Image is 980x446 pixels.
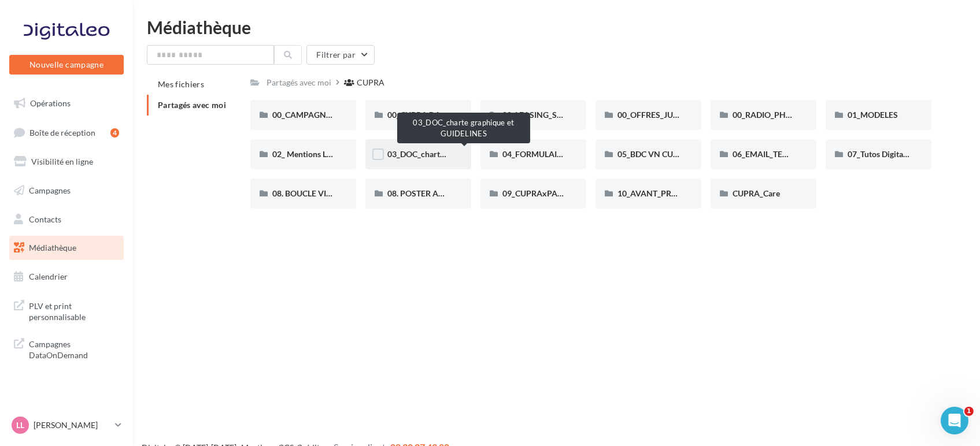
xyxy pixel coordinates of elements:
[30,98,71,108] span: Opérations
[7,332,126,366] a: Campagnes DataOnDemand
[733,110,796,120] span: 00_RADIO_PHEV
[502,110,631,120] span: 00_LEASING_SOCIAL_ÉLECTRIQUE
[272,110,380,120] span: 00_CAMPAGNE_SEPTEMBRE
[272,188,425,198] span: 08. BOUCLE VIDEO ECRAN SHOWROOM
[848,110,898,120] span: 01_MODELES
[941,407,968,434] iframe: Intercom live chat
[387,110,471,120] span: 00_CUPRA DAYS (JPO)
[964,407,974,416] span: 1
[848,149,914,159] span: 07_Tutos Digitaleo
[34,419,110,431] p: [PERSON_NAME]
[502,188,572,198] span: 09_CUPRAxPADEL
[733,149,867,159] span: 06_EMAIL_TEMPLATE HTML CUPRA
[147,18,966,36] div: Médiathèque
[387,188,461,198] span: 08. POSTER ADEME
[110,128,119,137] div: 4
[733,188,780,198] span: CUPRA_Care
[29,185,71,195] span: Campagnes
[9,55,124,75] button: Nouvelle campagne
[357,77,384,88] div: CUPRA
[306,45,375,65] button: Filtrer par
[617,110,717,120] span: 00_OFFRES_JUILLET AOÛT
[29,243,76,252] span: Médiathèque
[9,414,124,436] a: LL [PERSON_NAME]
[7,91,126,116] a: Opérations
[397,113,530,143] div: 03_DOC_charte graphique et GUIDELINES
[31,157,93,166] span: Visibilité en ligne
[158,79,204,89] span: Mes fichiers
[387,149,539,159] span: 03_DOC_charte graphique et GUIDELINES
[29,336,119,361] span: Campagnes DataOnDemand
[29,272,68,281] span: Calendrier
[267,77,331,88] div: Partagés avec moi
[7,236,126,260] a: Médiathèque
[7,293,126,328] a: PLV et print personnalisable
[7,179,126,203] a: Campagnes
[29,214,61,224] span: Contacts
[158,100,226,110] span: Partagés avec moi
[7,120,126,145] a: Boîte de réception4
[7,265,126,289] a: Calendrier
[617,149,709,159] span: 05_BDC VN CUPRA 2024
[7,150,126,174] a: Visibilité en ligne
[29,127,95,137] span: Boîte de réception
[272,149,349,159] span: 02_ Mentions Légales
[502,149,674,159] span: 04_FORMULAIRE DES DEMANDES CRÉATIVES
[16,419,24,431] span: LL
[617,188,807,198] span: 10_AVANT_PREMIÈRES_CUPRA (VENTES PRIVEES)
[29,298,119,323] span: PLV et print personnalisable
[7,207,126,232] a: Contacts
